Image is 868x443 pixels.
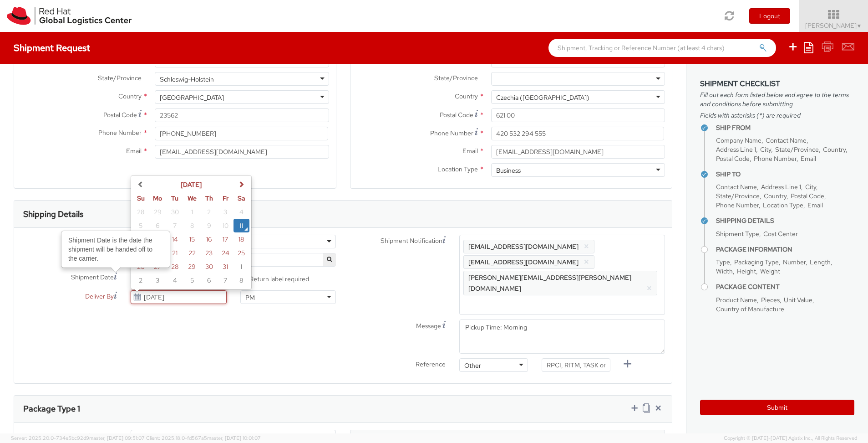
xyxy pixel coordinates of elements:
[496,93,589,102] div: Czechia ([GEOGRAPHIC_DATA])
[183,191,201,205] th: We
[149,219,167,232] td: 6
[201,219,218,232] td: 9
[716,124,854,131] h4: Ship From
[716,155,750,163] span: Postal Code
[801,155,816,163] span: Email
[149,191,167,205] th: Mo
[584,257,589,268] button: ×
[217,273,233,287] td: 7
[149,178,233,191] th: Select Month
[183,205,201,219] td: 1
[233,246,249,260] td: 25
[71,273,114,282] span: Shipment Date
[763,201,803,209] span: Location Type
[464,361,481,370] div: Other
[149,205,167,219] td: 29
[149,273,167,287] td: 3
[167,205,183,219] td: 30
[440,111,473,119] span: Postal Code
[118,92,142,100] span: Country
[761,296,780,304] span: Pieces
[734,258,779,266] span: Packaging Type
[857,22,862,30] span: ▼
[468,242,579,251] span: [EMAIL_ADDRESS][DOMAIN_NAME]
[238,181,244,187] span: Next Month
[716,283,854,290] h4: Package Content
[98,129,142,137] span: Phone Number
[416,322,441,330] span: Message
[217,191,233,205] th: Fr
[716,230,759,238] span: Shipment Type
[160,75,214,84] div: Schleswig-Holstein
[716,246,854,253] h4: Package Information
[167,260,183,273] td: 28
[201,273,218,287] td: 6
[85,292,114,301] span: Deliver By
[201,260,218,273] td: 30
[716,305,784,313] span: Country of Manufacture
[775,145,819,154] span: State/Province
[468,258,579,266] span: [EMAIL_ADDRESS][DOMAIN_NAME]
[716,136,761,144] span: Company Name
[14,43,90,53] h4: Shipment Request
[700,111,854,120] span: Fields with asterisks (*) are required
[183,246,201,260] td: 22
[716,267,733,275] span: Width
[103,111,137,119] span: Postal Code
[716,183,757,191] span: Contact Name
[416,360,446,368] span: Reference
[167,219,183,232] td: 7
[23,404,80,413] h3: Package Type 1
[7,7,132,25] img: rh-logistics-00dfa346123c4ec078e1.svg
[716,192,760,200] span: State/Province
[646,283,652,294] button: ×
[805,183,816,191] span: City
[455,92,478,100] span: Country
[76,432,117,440] span: Product Types
[763,230,798,238] span: Cost Center
[133,205,149,219] td: 28
[760,267,780,275] span: Weight
[737,267,756,275] span: Height
[496,166,521,175] div: Business
[133,191,149,205] th: Su
[434,74,478,82] span: State/Province
[11,435,145,441] span: Server: 2025.20.0-734e5bc92d9
[468,273,631,293] span: [PERSON_NAME][EMAIL_ADDRESS][PERSON_NAME][DOMAIN_NAME]
[146,435,261,441] span: Client: 2025.18.0-fd567a5
[716,217,854,224] h4: Shipping Details
[89,435,145,441] span: master, [DATE] 09:51:07
[437,165,478,173] span: Location Type
[201,205,218,219] td: 2
[183,219,201,232] td: 8
[807,201,823,209] span: Email
[791,192,824,200] span: Postal Code
[183,232,201,246] td: 15
[784,296,812,304] span: Unit Value
[126,147,142,155] span: Email
[62,232,169,267] div: Shipment Date is the date the shipment will be handed off to the carrier.
[133,273,149,287] td: 2
[245,293,255,302] div: PM
[462,147,478,155] span: Email
[217,260,233,273] td: 31
[716,258,730,266] span: Type
[183,273,201,287] td: 5
[233,232,249,246] td: 18
[724,435,857,442] span: Copyright © [DATE]-[DATE] Agistix Inc., All Rights Reserved
[133,219,149,232] td: 5
[823,145,846,154] span: Country
[716,171,854,178] h4: Ship To
[783,258,806,266] span: Number
[183,260,201,273] td: 29
[700,90,854,108] span: Fill out each form listed below and agree to the terms and conditions before submitting
[98,74,142,82] span: State/Province
[167,246,183,260] td: 21
[233,219,249,232] td: 11
[810,258,831,266] span: Length
[201,246,218,260] td: 23
[160,93,224,102] div: [GEOGRAPHIC_DATA]
[761,183,801,191] span: Address Line 1
[766,136,807,144] span: Contact Name
[716,201,759,209] span: Phone Number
